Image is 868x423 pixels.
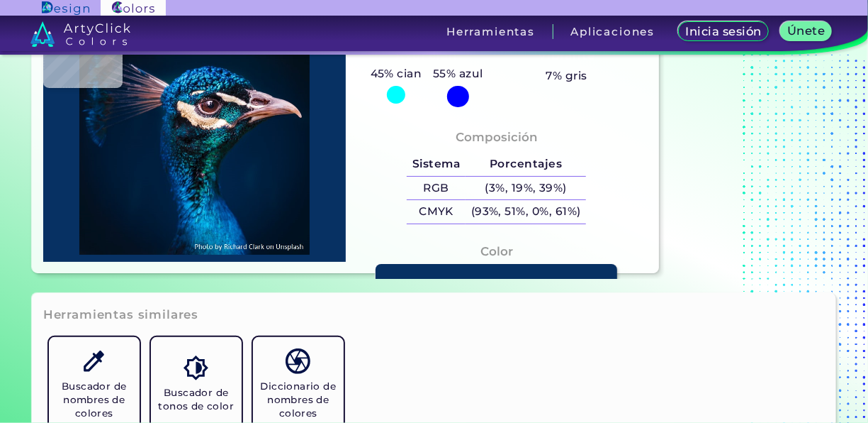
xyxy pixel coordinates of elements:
h4: Composición [456,127,538,148]
h5: Inicia sesión [689,26,758,37]
h5: 55% azul [427,65,488,83]
img: icon_color_name_finder.svg [81,348,106,373]
h5: 45% cian [365,65,427,83]
h3: Herramientas [446,26,535,37]
h5: Buscador de nombres de colores [55,380,134,420]
h5: RGB [407,177,466,200]
h5: 7% gris [546,67,587,85]
h5: Sistema [407,153,466,176]
h5: (3%, 19%, 39%) [466,177,586,200]
a: Inicia sesión [682,23,765,40]
h5: Diccionario de nombres de colores [259,380,338,420]
h5: (93%, 51%, 0%, 61%) [466,200,586,224]
h5: Únete [789,26,823,36]
img: icon_color_names_dictionary.svg [286,348,310,373]
h5: CMYK [407,200,466,224]
img: Logotipo de ArtyClick Design [42,1,89,15]
h5: Buscador de tonos de color [157,386,236,413]
img: logo_artyclick_colors_white.svg [30,21,130,47]
a: Únete [783,23,829,40]
img: icon_color_shades.svg [184,356,208,380]
h5: Porcentajes [466,153,586,176]
img: img_pavlin.jpg [50,16,339,256]
font: Aplicaciones [570,25,655,38]
h3: Herramientas similares [43,307,198,324]
h4: Color [480,241,513,262]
